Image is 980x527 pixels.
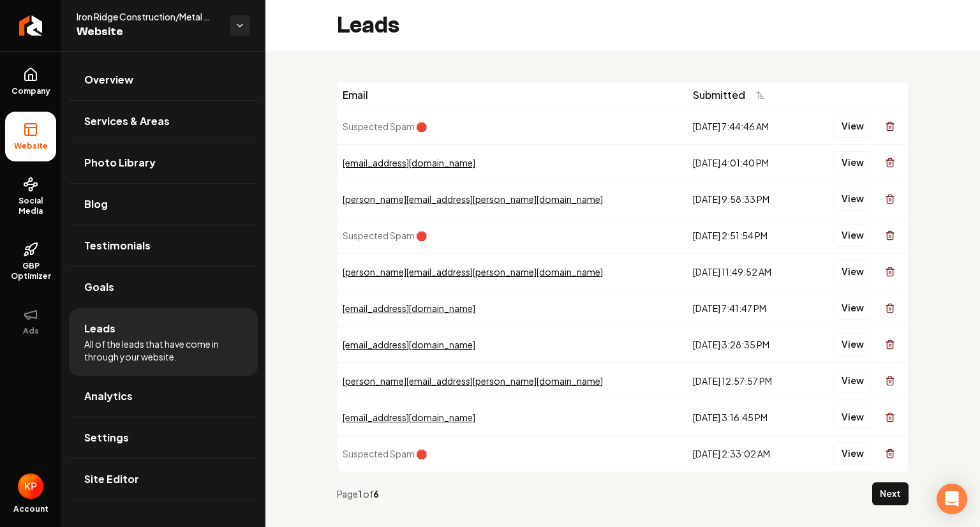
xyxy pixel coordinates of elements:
[833,151,872,174] button: View
[337,13,399,38] h2: Leads
[84,197,108,212] span: Blog
[13,504,48,514] span: Account
[69,267,258,308] a: Goals
[84,238,151,253] span: Testimonials
[18,473,43,499] img: Kenn Pietila
[18,473,43,499] button: Open user button
[693,375,800,387] div: [DATE] 12:57:57 PM
[343,302,683,315] div: [EMAIL_ADDRESS][DOMAIN_NAME]
[77,10,219,23] span: Iron Ridge Construction/Metal Roofing LLC
[84,114,170,129] span: Services & Areas
[693,338,800,351] div: [DATE] 3:28:35 PM
[693,447,800,460] div: [DATE] 2:33:02 AM
[343,375,683,387] div: [PERSON_NAME][EMAIL_ADDRESS][PERSON_NAME][DOMAIN_NAME]
[343,338,683,351] div: [EMAIL_ADDRESS][DOMAIN_NAME]
[84,279,114,295] span: Goals
[833,442,872,465] button: View
[872,482,909,505] button: Next
[84,321,115,336] span: Leads
[5,167,56,226] a: Social Media
[358,488,363,500] strong: 1
[84,155,156,170] span: Photo Library
[84,471,139,487] span: Site Editor
[69,184,258,225] a: Blog
[693,411,800,424] div: [DATE] 3:16:45 PM
[84,338,242,363] span: All of the leads that have come in through your website.
[693,156,800,169] div: [DATE] 4:01:40 PM
[5,57,56,107] a: Company
[693,229,800,242] div: [DATE] 2:51:54 PM
[77,23,219,41] span: Website
[937,484,967,514] div: Open Intercom Messenger
[5,261,56,281] span: GBP Optimizer
[343,87,683,103] div: Email
[69,417,258,458] a: Settings
[833,333,872,356] button: View
[69,376,258,417] a: Analytics
[69,459,258,500] a: Site Editor
[343,121,427,132] span: Suspected Spam 🛑
[5,232,56,292] a: GBP Optimizer
[5,297,56,346] button: Ads
[337,488,358,500] span: Page
[84,389,133,404] span: Analytics
[69,142,258,183] a: Photo Library
[833,297,872,320] button: View
[833,188,872,211] button: View
[69,101,258,142] a: Services & Areas
[343,265,683,278] div: [PERSON_NAME][EMAIL_ADDRESS][PERSON_NAME][DOMAIN_NAME]
[833,369,872,392] button: View
[9,141,53,151] span: Website
[363,488,373,500] span: of
[693,193,800,205] div: [DATE] 9:58:33 PM
[343,156,683,169] div: [EMAIL_ADDRESS][DOMAIN_NAME]
[84,72,133,87] span: Overview
[833,406,872,429] button: View
[833,224,872,247] button: View
[18,326,44,336] span: Ads
[343,193,683,205] div: [PERSON_NAME][EMAIL_ADDRESS][PERSON_NAME][DOMAIN_NAME]
[833,260,872,283] button: View
[693,120,800,133] div: [DATE] 7:44:46 AM
[693,87,745,103] span: Submitted
[693,265,800,278] div: [DATE] 11:49:52 AM
[693,84,773,107] button: Submitted
[19,15,43,36] img: Rebolt Logo
[5,196,56,216] span: Social Media
[69,59,258,100] a: Overview
[693,302,800,315] div: [DATE] 7:41:47 PM
[84,430,129,445] span: Settings
[833,115,872,138] button: View
[69,225,258,266] a: Testimonials
[373,488,379,500] strong: 6
[343,448,427,459] span: Suspected Spam 🛑
[343,411,683,424] div: [EMAIL_ADDRESS][DOMAIN_NAME]
[6,86,56,96] span: Company
[343,230,427,241] span: Suspected Spam 🛑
